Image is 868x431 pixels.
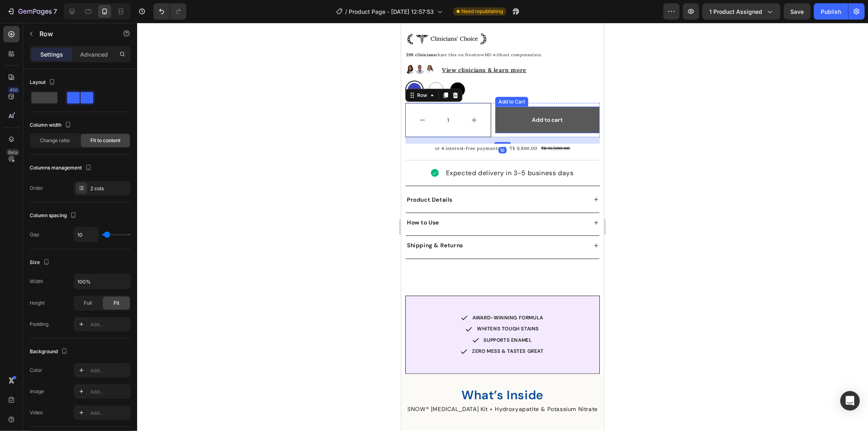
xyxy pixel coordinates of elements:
input: Auto [74,227,98,242]
span: Product Page - [DATE] 12:57:53 [349,7,434,16]
div: Beta [6,149,20,156]
button: Publish [814,3,848,20]
p: 7 [53,7,57,16]
input: Auto [74,274,130,289]
div: Order [30,185,43,192]
div: Color [30,367,42,374]
span: Need republishing [461,8,503,15]
div: Size [30,257,51,268]
div: Add... [90,409,129,417]
div: Image [30,388,44,395]
span: Save [791,8,804,15]
div: Columns management [30,163,93,174]
div: Background [30,346,69,357]
div: Gap [30,231,39,238]
div: 2 cols [90,185,129,192]
div: Publish [821,7,841,16]
div: 450 [8,87,20,93]
div: Width [30,278,43,285]
div: Open Intercom Messenger [840,391,860,411]
p: Advanced [80,50,108,59]
div: Video [30,409,43,416]
div: Height [30,299,45,307]
span: Change ratio [40,137,70,144]
div: Column spacing [30,210,78,221]
div: Add... [90,367,129,374]
p: Row [39,29,109,39]
div: Undo/Redo [153,3,186,20]
div: Add... [90,321,129,328]
span: Fit to content [90,137,120,144]
span: / [345,7,347,16]
div: Column width [30,120,73,131]
span: 1 product assigned [709,7,762,16]
div: Layout [30,77,57,88]
button: Save [784,3,811,20]
div: Add... [90,388,129,396]
button: 7 [3,3,61,20]
iframe: Design area [401,23,604,431]
div: Padding [30,321,48,328]
span: Fit [114,299,119,307]
span: Full [84,299,92,307]
button: 1 product assigned [702,3,781,20]
p: Settings [40,50,63,59]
